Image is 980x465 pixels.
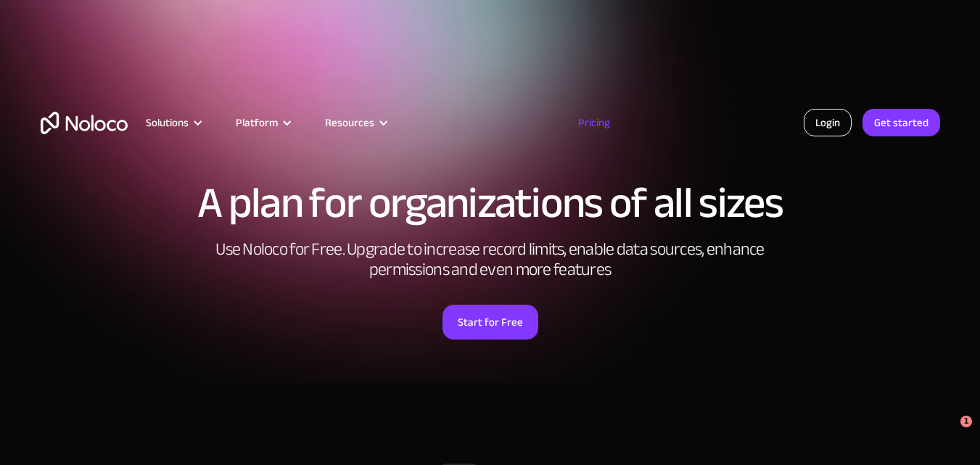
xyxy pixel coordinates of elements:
[325,113,374,132] div: Resources
[804,109,852,136] a: Login
[931,416,965,450] iframe: Intercom live chat
[690,324,980,426] iframe: Intercom notifications message
[146,113,189,132] div: Solutions
[307,113,403,132] div: Resources
[200,239,781,280] h2: Use Noloco for Free. Upgrade to increase record limits, enable data sources, enhance permissions ...
[960,416,972,427] span: 1
[41,181,940,225] h1: A plan for organizations of all sizes
[442,305,538,340] a: Start for Free
[128,113,218,132] div: Solutions
[560,113,628,132] a: Pricing
[218,113,307,132] div: Platform
[236,113,278,132] div: Platform
[41,112,128,134] a: home
[862,109,940,136] a: Get started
